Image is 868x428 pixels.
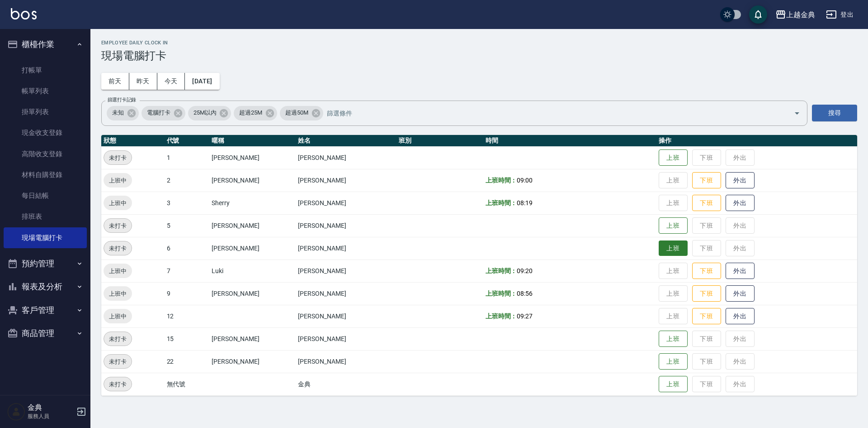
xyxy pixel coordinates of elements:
th: 代號 [165,135,209,147]
span: 未打卡 [104,221,132,231]
td: 2 [165,169,209,192]
button: 下班 [692,263,721,279]
td: [PERSON_NAME] [296,169,396,192]
th: 班別 [396,135,483,147]
td: 3 [165,192,209,214]
td: 22 [165,350,209,373]
td: [PERSON_NAME] [209,350,296,373]
td: 1 [165,146,209,169]
button: 下班 [692,172,721,189]
span: 09:27 [517,313,533,320]
b: 上班時間： [486,199,517,207]
div: 25M以內 [188,106,231,120]
span: 08:19 [517,199,533,207]
td: 12 [165,305,209,327]
b: 上班時間： [486,313,517,320]
span: 未知 [107,108,129,117]
button: 外出 [726,285,755,302]
div: 超過25M [234,106,277,120]
td: [PERSON_NAME] [209,214,296,237]
button: 下班 [692,285,721,302]
td: [PERSON_NAME] [296,214,396,237]
button: 客戶管理 [4,298,87,322]
td: 15 [165,327,209,350]
button: 外出 [726,263,755,279]
td: [PERSON_NAME] [296,327,396,350]
button: 下班 [692,308,721,325]
button: 上班 [659,376,688,393]
span: 09:00 [517,177,533,184]
td: [PERSON_NAME] [209,327,296,350]
span: 未打卡 [104,357,132,366]
td: [PERSON_NAME] [209,282,296,305]
button: 上班 [659,353,688,370]
span: 08:56 [517,290,533,297]
span: 上班中 [104,266,132,276]
button: Open [790,106,804,120]
th: 姓名 [296,135,396,147]
td: [PERSON_NAME] [209,146,296,169]
h3: 現場電腦打卡 [101,49,857,62]
span: 09:20 [517,267,533,274]
td: [PERSON_NAME] [296,260,396,282]
th: 時間 [483,135,656,147]
td: [PERSON_NAME] [296,282,396,305]
a: 現場電腦打卡 [4,227,87,248]
span: 上班中 [104,198,132,208]
button: 外出 [726,172,755,189]
button: 上班 [659,149,688,166]
button: 昨天 [129,73,157,90]
button: 商品管理 [4,322,87,345]
button: 前天 [101,73,129,90]
a: 帳單列表 [4,81,87,101]
button: 報表及分析 [4,275,87,298]
td: [PERSON_NAME] [209,237,296,260]
span: 未打卡 [104,244,132,253]
span: 25M以內 [188,108,222,117]
td: Sherry [209,192,296,214]
button: 下班 [692,195,721,212]
p: 服務人員 [28,412,74,420]
input: 篩選條件 [325,105,778,121]
span: 超過25M [234,108,268,117]
label: 篩選打卡記錄 [108,96,136,103]
div: 超過50M [280,106,323,120]
th: 暱稱 [209,135,296,147]
button: 今天 [157,73,185,90]
td: 6 [165,237,209,260]
span: 上班中 [104,289,132,298]
button: 預約管理 [4,252,87,275]
img: Logo [11,8,37,19]
div: 上越金典 [786,9,815,20]
h5: 金典 [28,403,74,412]
button: 上班 [659,331,688,347]
button: 上班 [659,217,688,234]
span: 上班中 [104,312,132,321]
button: save [749,5,767,24]
a: 現金收支登錄 [4,122,87,143]
b: 上班時間： [486,290,517,297]
td: [PERSON_NAME] [296,192,396,214]
td: [PERSON_NAME] [296,305,396,327]
a: 排班表 [4,206,87,227]
a: 每日結帳 [4,185,87,206]
td: [PERSON_NAME] [296,237,396,260]
td: [PERSON_NAME] [296,146,396,169]
td: [PERSON_NAME] [296,350,396,373]
td: 9 [165,282,209,305]
button: 登出 [822,6,857,23]
button: 上班 [659,240,688,256]
a: 掛單列表 [4,101,87,122]
div: 未知 [107,106,139,120]
span: 未打卡 [104,334,132,344]
th: 狀態 [101,135,165,147]
button: 上越金典 [772,5,819,24]
button: [DATE] [185,73,219,90]
td: 5 [165,214,209,237]
button: 搜尋 [812,105,857,121]
td: Luki [209,260,296,282]
a: 材料自購登錄 [4,164,87,185]
h2: Employee Daily Clock In [101,40,857,46]
td: [PERSON_NAME] [209,169,296,192]
b: 上班時間： [486,177,517,184]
